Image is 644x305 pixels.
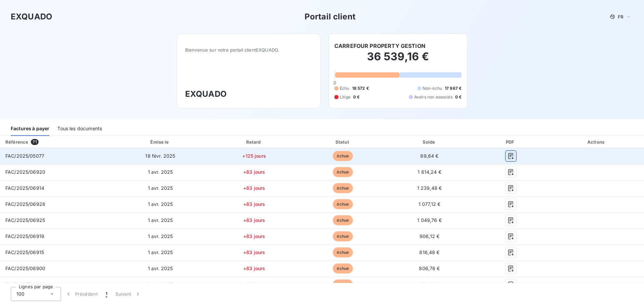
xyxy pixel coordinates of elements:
span: 1 614,24 € [418,169,441,175]
span: 1 avr. 2025 [148,217,173,223]
span: 1 avr. 2025 [148,185,173,191]
span: 100 [16,291,24,297]
span: 1 049,76 € [417,217,442,223]
span: échue [333,263,353,274]
span: échue [333,167,353,177]
span: +83 jours [243,217,265,223]
span: Litige [340,94,351,100]
span: 1 avr. 2025 [148,201,173,207]
span: 1 [106,291,107,297]
span: échue [333,280,353,290]
h3: Portail client [305,11,356,23]
span: échue [333,247,353,257]
span: 1 077,12 € [419,201,441,207]
span: +83 jours [243,265,265,271]
span: 1 avr. 2025 [148,265,173,271]
span: 89,64 € [420,153,438,159]
span: échue [333,151,353,161]
span: +83 jours [243,233,265,239]
div: PDF [474,139,548,145]
span: 699,84 € [419,282,440,287]
span: +83 jours [243,201,265,207]
span: FAC/2025/06928 [5,201,45,207]
span: FAC/2025/06925 [5,217,45,223]
span: 18 févr. 2025 [145,153,175,159]
span: 816,48 € [419,249,439,255]
div: Factures à payer [11,122,49,136]
span: échue [333,183,353,193]
span: FAC/2025/06919 [5,233,44,239]
span: FAC/2025/05077 [5,153,44,159]
span: 71 [31,139,38,145]
span: FR [618,14,623,19]
div: Retard [211,139,298,145]
span: 1 239,48 € [417,185,442,191]
span: échue [333,231,353,241]
span: Échu [340,85,350,91]
span: FAC/2025/06914 [5,185,44,191]
span: 1 avr. 2025 [148,249,173,255]
div: Tous les documents [57,122,102,136]
span: 17 967 € [445,85,462,91]
span: 0 [333,80,336,85]
div: Solde [388,139,471,145]
span: échue [333,199,353,209]
span: 1 avr. 2025 [148,282,173,287]
span: 906,12 € [420,233,439,239]
button: Suivant [111,287,145,301]
button: Précédent [61,287,102,301]
span: Non-échu [423,85,442,91]
span: 1 avr. 2025 [148,169,173,175]
span: 806,76 € [419,265,440,271]
span: 18 572 € [352,85,369,91]
span: FAC/2025/06920 [5,169,45,175]
h3: EXQUADO [11,11,52,23]
span: FAC/2025/06900 [5,265,45,271]
div: Émise le [113,139,208,145]
div: Référence [5,139,28,145]
span: 0 € [455,94,462,100]
button: 1 [102,287,111,301]
span: Bienvenue sur votre portail client EXQUADO . [185,47,312,53]
h6: CARREFOUR PROPERTY GESTION [334,42,425,50]
span: 0 € [353,94,360,100]
span: +83 jours [243,249,265,255]
span: +83 jours [243,185,265,191]
span: Avoirs non associés [414,94,452,100]
span: +83 jours [243,169,265,175]
span: +83 jours [243,282,265,287]
div: Actions [550,139,643,145]
span: FAC/2025/06915 [5,249,44,255]
span: échue [333,215,353,225]
span: +125 jours [242,153,266,159]
div: Statut [301,139,386,145]
h2: 36 539,16 € [334,50,462,70]
span: 1 avr. 2025 [148,233,173,239]
span: FAC/2025/06899 [5,282,45,287]
h3: EXQUADO [185,88,312,100]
